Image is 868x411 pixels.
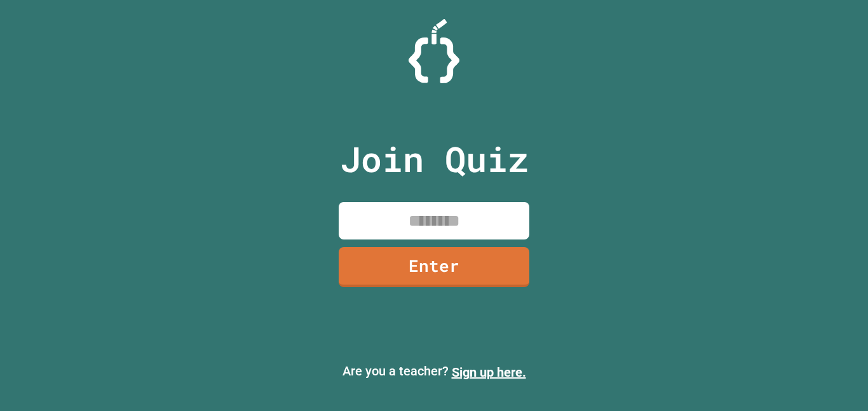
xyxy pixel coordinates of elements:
[339,247,529,287] a: Enter
[10,361,858,382] p: Are you a teacher?
[815,360,855,398] iframe: chat widget
[763,305,855,359] iframe: chat widget
[340,133,529,185] p: Join Quiz
[452,365,526,380] a: Sign up here.
[409,19,459,83] img: Logo.svg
